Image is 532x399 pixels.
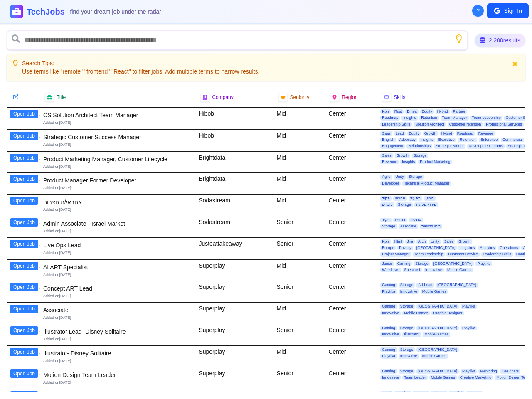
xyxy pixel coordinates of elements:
span: Mentoring [478,369,498,374]
span: ריבוי משימות [420,224,443,229]
div: Superplay [195,260,273,281]
div: Center [325,130,377,151]
span: Privacy [397,246,413,250]
span: Professional Services [484,122,524,127]
span: שיתוף פעולה [414,202,438,207]
div: Center [325,238,377,259]
div: Senior [273,324,325,345]
span: Europe [380,246,396,250]
div: Strategic Customer Success Manager [43,133,192,141]
span: Excel [380,391,393,395]
span: Unity [429,239,441,244]
span: ? [477,7,480,15]
div: Superplay [195,324,273,345]
span: Hybrid [440,131,454,136]
div: Added on [DATE] [43,120,192,126]
span: Analytics [478,246,496,250]
div: Illustrator- Disney Solitaire [43,349,192,357]
span: Insights [400,160,416,164]
button: Open Job [10,369,38,378]
span: Art Lead [416,283,434,287]
button: Open Job [10,218,38,227]
button: Open Job [10,305,38,313]
span: Development Teams [467,144,505,148]
div: Center [325,173,377,194]
div: Added on [DATE] [43,185,192,191]
div: Added on [DATE] [43,250,192,256]
button: Open Job [10,326,38,335]
span: Leadership Skills [380,122,412,127]
span: Storage [396,202,413,207]
div: Hibob [195,108,273,129]
span: [GEOGRAPHIC_DATA] [436,283,478,287]
span: Mobile Games [429,375,457,380]
div: Added on [DATE] [43,380,192,385]
span: Project Manager [380,252,411,256]
span: Retention [458,138,478,142]
span: Mobile Games [446,268,473,272]
button: Open Job [10,283,38,291]
span: Revenue [477,131,495,136]
div: Superplay [195,367,273,389]
span: Gaming [380,304,397,309]
span: Company [212,94,233,101]
span: Hybrid [436,109,450,114]
div: Superplay [195,303,273,324]
div: Added on [DATE] [43,142,192,148]
span: Gaming [380,283,397,287]
span: תפעול [409,196,422,201]
button: Show search tips [455,34,463,43]
span: Partner [451,109,467,114]
div: Mid [273,195,325,216]
button: Open Job [10,348,38,356]
div: Center [325,216,377,237]
span: Operations [498,246,520,250]
span: Finance [431,391,447,395]
div: Admin Associate - Israel Market [43,219,192,228]
span: Innovative [380,332,401,337]
span: Junior [380,261,394,266]
span: Gaming [396,261,412,266]
span: Logistics [458,246,476,250]
span: Workflows [380,268,401,272]
span: Playtika [380,289,397,294]
div: Concept ART Lead [43,284,192,293]
button: Open Job [10,154,38,162]
span: Playtika [461,326,477,330]
span: Growth [395,153,410,158]
div: Mid [273,303,325,324]
span: Seniority [290,94,310,101]
span: פקיד [380,218,392,222]
span: Arch [416,239,428,244]
span: Retention [419,116,439,120]
button: Open Job [10,110,38,118]
div: Center [325,108,377,129]
span: Growth [423,131,438,136]
span: ביצוע [424,196,436,201]
span: Executive [437,138,456,142]
span: Roadmap [380,116,400,120]
span: [GEOGRAPHIC_DATA] [432,261,474,266]
span: Creative Marketing [458,375,493,380]
div: Added on [DATE] [43,207,192,212]
span: Reports [413,391,429,395]
button: Open Job [10,262,38,270]
span: Playtika [461,304,477,309]
span: English [449,391,465,395]
span: אחראי [393,196,407,201]
span: Innovative [399,289,419,294]
span: Playtika [380,354,397,358]
span: Innovative [380,311,401,315]
div: Brightdata [195,152,273,173]
span: Innovative [399,354,419,358]
span: כספים [393,218,407,222]
span: Lead [394,131,406,136]
span: Sales [443,239,456,244]
div: Added on [DATE] [43,358,192,364]
span: Storage [380,224,397,229]
span: Team Leadership [413,252,445,256]
span: Storage [399,326,415,330]
div: Live Ops Lead [43,241,192,249]
div: Center [325,346,377,367]
div: Sodastream [195,195,273,216]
